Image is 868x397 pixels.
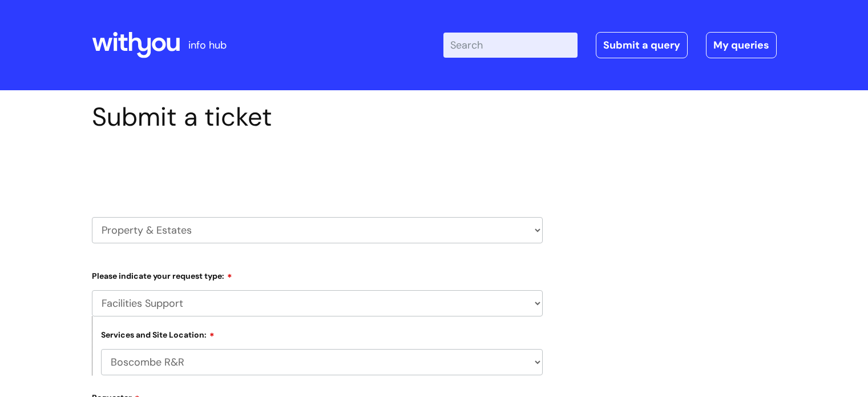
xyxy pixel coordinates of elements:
h1: Submit a ticket [92,102,543,133]
label: Services and Site Location: [101,328,215,340]
label: Please indicate your request type: [92,267,543,281]
a: Submit a query [596,32,688,58]
h2: Select issue type [92,159,543,180]
input: Search [443,33,578,58]
p: info hub [188,36,227,54]
a: My queries [706,32,777,58]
